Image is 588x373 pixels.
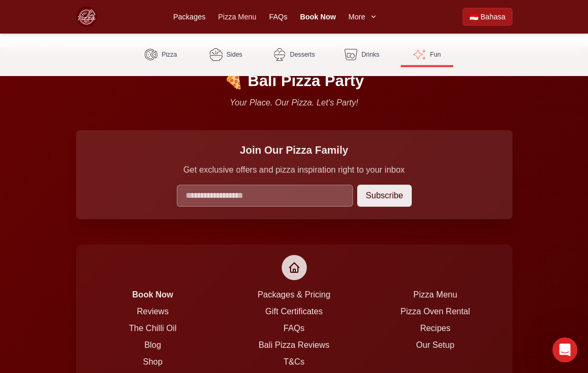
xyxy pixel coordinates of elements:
img: Drinks [345,48,357,61]
img: Fun [413,48,426,61]
a: Reviews [137,307,168,316]
a: T&Cs [283,357,304,366]
p: 🍕 Bali Pizza Party [76,71,512,90]
p: Your Place. Our Pizza. Let's Party! [76,97,512,109]
img: Sides [210,48,222,61]
a: Recipes [420,324,451,333]
p: Get exclusive offers and pizza inspiration right to your inbox [89,164,500,176]
a: Pizza Menu [413,290,457,299]
span: Fun [430,50,441,59]
span: Desserts [290,50,315,59]
a: Blog [144,340,161,349]
a: Pizza Oven Rental [401,307,471,316]
span: Pizza [162,50,177,59]
a: Pizza [135,42,187,67]
img: Bali Pizza Party Logo [76,6,97,27]
span: More [348,12,365,22]
a: Book Now [132,290,173,299]
h3: Join Our Pizza Family [89,143,500,157]
a: FAQs [283,324,304,333]
a: Shop [143,357,162,366]
span: Sides [227,50,242,59]
img: Desserts [273,48,286,61]
a: Our Setup [416,340,454,349]
a: Drinks [336,42,388,67]
a: Desserts [265,42,323,67]
a: Bali Pizza Reviews [259,340,329,349]
a: Pizza Menu [218,12,256,22]
a: Book Now [300,12,336,22]
a: Beralih ke Bahasa Indonesia [463,8,512,26]
a: Packages & Pricing [258,290,330,299]
span: Drinks [361,50,379,59]
a: Fun [401,42,453,67]
a: FAQs [269,12,287,22]
button: Subscribe [357,185,411,207]
a: Sides [200,42,252,67]
span: Bahasa [480,12,505,22]
iframe: Intercom live chat [552,337,578,363]
a: Gift Certificates [265,307,323,316]
img: Pizza [145,48,157,61]
a: The Chilli Oil [129,324,177,333]
a: Packages [173,12,205,22]
button: More [348,12,378,22]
